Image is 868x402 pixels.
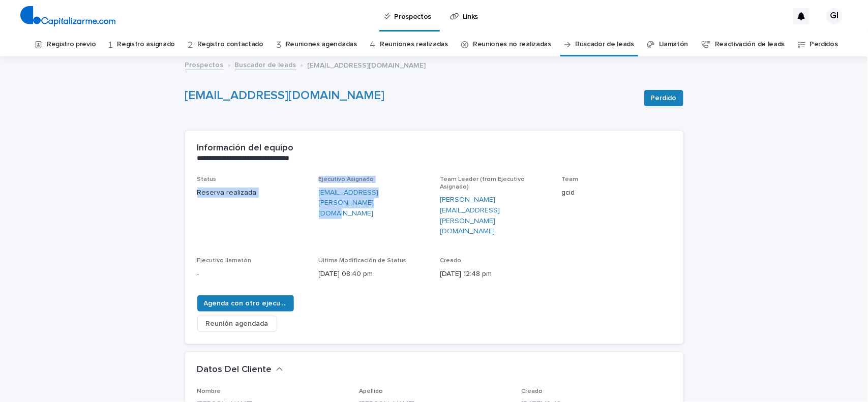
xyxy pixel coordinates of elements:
a: Llamatón [659,33,689,56]
span: Última Modificación de Status [319,258,407,264]
span: Creado [440,258,462,264]
img: 4arMvv9wSvmHTHbXwTim [20,6,115,26]
a: Reactivación de leads [715,33,785,56]
span: Ejecutivo llamatón [197,258,252,264]
a: Buscador de leads [575,33,634,56]
span: Status [197,176,217,182]
a: Perdidos [810,33,839,56]
span: Team Leader (from Ejecutivo Asignado) [440,176,525,190]
span: Nombre [197,388,221,394]
div: GI [826,8,843,24]
a: [EMAIL_ADDRESS][DOMAIN_NAME] [185,89,385,102]
p: Reserva realizada [197,188,307,198]
a: Reuniones agendadas [286,33,357,56]
a: [PERSON_NAME][EMAIL_ADDRESS][PERSON_NAME][DOMAIN_NAME] [440,195,550,237]
span: Perdido [651,93,677,103]
p: [EMAIL_ADDRESS][DOMAIN_NAME] [308,59,426,70]
h2: Datos Del Cliente [197,364,272,376]
span: Apellido [359,388,383,394]
a: Registro previo [47,33,96,56]
p: gcid [562,188,671,198]
span: Ejecutivo Asignado [319,176,374,182]
button: Perdido [644,90,683,106]
span: Agenda con otro ejecutivo [204,298,287,308]
span: Team [562,176,579,182]
button: Agenda con otro ejecutivo [197,295,294,312]
a: Reuniones no realizadas [473,33,551,56]
p: [DATE] 08:40 pm [319,269,428,280]
span: Reunión agendada [206,319,268,329]
a: Registro contactado [197,33,263,56]
h2: Información del equipo [197,143,294,154]
a: Buscador de leads [235,58,296,70]
a: Registro asignado [117,33,175,56]
span: Creado [521,388,543,394]
p: [DATE] 12:48 pm [440,269,550,280]
button: Datos Del Cliente [197,364,283,376]
a: [EMAIL_ADDRESS][PERSON_NAME][DOMAIN_NAME] [319,188,428,219]
a: Prospectos [185,58,224,70]
button: Reunión agendada [197,316,277,332]
p: - [197,269,307,280]
a: Reuniones realizadas [380,33,448,56]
